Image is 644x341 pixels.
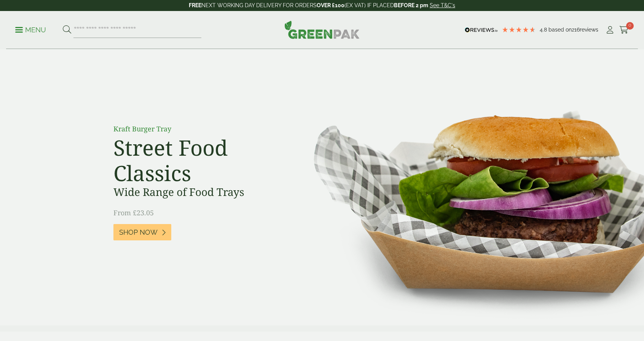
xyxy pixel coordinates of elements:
[113,224,171,240] a: Shop Now
[290,49,644,325] img: Street Food Classics
[430,2,455,8] a: See T&C's
[119,228,158,237] span: Shop Now
[189,2,201,8] strong: FREE
[580,27,598,33] span: reviews
[540,27,548,33] span: 4.8
[465,27,498,33] img: REVIEWS.io
[626,22,634,30] span: 0
[605,26,615,34] i: My Account
[619,26,629,34] i: Cart
[15,25,46,33] a: Menu
[394,2,428,8] strong: BEFORE 2 pm
[317,2,344,8] strong: OVER £100
[572,27,580,33] span: 216
[113,124,285,134] p: Kraft Burger Tray
[113,208,154,217] span: From £23.05
[284,21,360,39] img: GreenPak Supplies
[113,186,285,199] h3: Wide Range of Food Trays
[113,135,285,186] h2: Street Food Classics
[502,26,536,33] div: 4.79 Stars
[548,27,572,33] span: Based on
[15,25,46,35] p: Menu
[619,24,629,36] a: 0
